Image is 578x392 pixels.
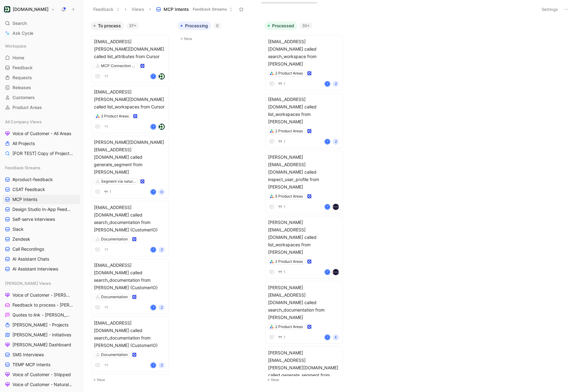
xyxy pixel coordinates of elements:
[101,63,136,69] div: MCP Connection Server
[333,269,339,275] img: logo
[2,254,80,264] a: AI Assistant Chats
[268,219,340,256] span: [PERSON_NAME][EMAIL_ADDRESS][DOMAIN_NAME] called list_workspaces from [PERSON_NAME]
[2,93,80,102] a: Customers
[12,256,49,262] span: AI Assistant Chats
[2,117,80,158] div: All Company ViewsVoice of Customer - All AreasAll Projects[FOR TEST] Copy of Projects for Discovery
[2,103,80,112] a: Product Areas
[275,70,303,76] div: 2 Product Areas
[268,284,340,321] span: [PERSON_NAME][EMAIL_ADDRESS][DOMAIN_NAME] called search_documentation from [PERSON_NAME]
[101,178,136,185] div: Segment via natural language
[275,324,303,330] div: 2 Product Areas
[12,292,73,298] span: Voice of Customer - [PERSON_NAME]
[101,113,129,119] div: 2 Product Areas
[333,334,339,340] div: E
[164,6,189,12] span: MCP Intents
[12,186,45,193] span: CSAT Feedback
[12,302,73,308] span: Feedback to process - [PERSON_NAME]
[151,125,155,129] div: P
[2,73,80,82] a: Requests
[265,376,347,384] button: New
[94,88,166,111] span: [EMAIL_ADDRESS][PERSON_NAME][DOMAIN_NAME] called list_workspaces from Cursor
[151,74,155,79] div: P
[159,304,165,311] div: Z
[12,20,27,27] span: Search
[2,63,80,72] a: Feedback
[12,196,37,203] span: MCP Intents
[275,193,303,199] div: 5 Product Areas
[193,6,227,12] span: Feedback Streams
[101,352,128,358] div: Documentation
[12,352,44,358] span: SMS Interviews
[265,21,297,30] button: Processed
[151,190,155,194] div: P
[268,38,340,68] span: [EMAIL_ADDRESS][DOMAIN_NAME] called search_workspace from [PERSON_NAME]
[175,19,262,46] div: Processing0New
[127,23,139,29] div: 37+
[2,163,80,274] div: Feedback Streams#product-feedbackCSAT FeedbackMCP IntentsDesign Studio In-App FeedbackSelf-serve ...
[265,151,343,213] a: [PERSON_NAME][EMAIL_ADDRESS][DOMAIN_NAME] called inspect_user_profile from [PERSON_NAME]5 Product...
[12,226,24,232] span: Slack
[275,258,303,265] div: 2 Product Areas
[2,163,80,172] div: Feedback Streams
[12,84,31,91] span: Releases
[12,140,35,147] span: All Projects
[268,349,340,386] span: [PERSON_NAME][EMAIL_ADDRESS][PERSON_NAME][DOMAIN_NAME] called generate_segment from [PERSON_NAME]
[2,139,80,148] a: All Projects
[300,23,312,29] div: 30+
[2,5,57,14] button: Customer.io[DOMAIN_NAME]
[2,53,80,62] a: Home
[268,153,340,191] span: [PERSON_NAME][EMAIL_ADDRESS][DOMAIN_NAME] called inspect_user_profile from [PERSON_NAME]
[101,294,128,300] div: Documentation
[272,23,294,29] span: Processed
[265,35,343,90] a: [EMAIL_ADDRESS][DOMAIN_NAME] called search_workspace from [PERSON_NAME]2 Product Areas1PZ
[159,189,165,195] div: H
[325,82,330,86] div: P
[284,335,285,339] span: 1
[333,204,339,210] img: logo
[325,205,330,209] div: P
[88,19,175,387] div: To process37+New
[151,248,155,252] div: P
[5,165,40,171] span: Feedback Streams
[262,19,349,387] div: Processed30+New
[12,55,24,61] span: Home
[178,21,211,30] button: Processing
[12,381,73,388] span: Voice of Customer - Natural Language
[12,371,71,378] span: Voice of Customer - Shipped
[284,140,285,144] span: 1
[91,317,169,372] a: [EMAIL_ADDRESS][DOMAIN_NAME] called search_documentation from [PERSON_NAME] (CustomerIO)Documenta...
[91,201,169,256] a: [EMAIL_ADDRESS][DOMAIN_NAME] called search_documentation from [PERSON_NAME] (CustomerIO)Documenta...
[2,29,80,38] a: Ask Cycle
[268,96,340,125] span: [EMAIL_ADDRESS][DOMAIN_NAME] called list_workspaces from [PERSON_NAME]
[2,244,80,254] a: Call Recordings
[159,73,165,80] img: logo
[2,185,80,194] a: CSAT Feedback
[12,65,33,71] span: Feedback
[2,380,80,389] a: Voice of Customer - Natural Language
[277,334,287,341] button: 1
[178,35,260,43] button: New
[284,205,285,209] span: 1
[185,23,208,29] span: Processing
[94,262,166,291] span: [EMAIL_ADDRESS][DOMAIN_NAME] called search_documentation from [PERSON_NAME] (CustomerIO)
[12,130,71,137] span: Voice of Customer - All Areas
[159,362,165,368] div: Z
[265,216,343,279] a: [PERSON_NAME][EMAIL_ADDRESS][DOMAIN_NAME] called list_workspaces from [PERSON_NAME]2 Product Area...
[2,149,80,158] a: [FOR TEST] Copy of Projects for Discovery
[539,5,561,14] button: Settings
[277,269,287,276] button: 1
[5,119,42,125] span: All Company Views
[90,5,123,14] button: Feedback
[12,104,42,111] span: Product Areas
[12,176,53,183] span: #product-feedback
[2,320,80,330] a: [PERSON_NAME] - Projects
[12,312,72,318] span: Quotes to link - [PERSON_NAME]
[325,270,330,274] div: P
[2,310,80,320] a: Quotes to link - [PERSON_NAME]
[277,80,287,87] button: 1
[151,305,155,310] div: P
[12,322,68,328] span: [PERSON_NAME] - Projects
[2,235,80,244] a: Zendesk
[2,129,80,138] a: Voice of Customer - All Areas
[12,342,71,348] span: [PERSON_NAME] Dashboard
